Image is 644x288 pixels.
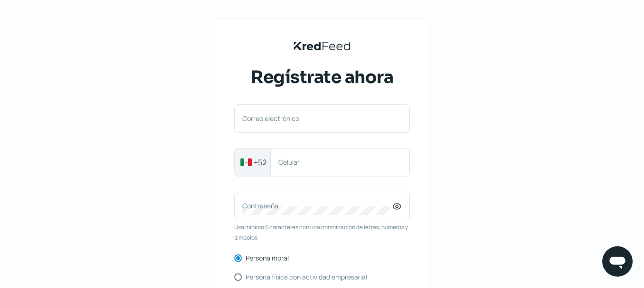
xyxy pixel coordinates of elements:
[246,274,367,280] label: Persona física con actividad empresarial
[242,201,392,210] label: Contraseña
[251,65,393,89] span: Regístrate ahora
[234,222,410,242] span: Usa mínimo 6 caracteres con una combinación de letras, números y símbolos
[246,255,289,261] label: Persona moral
[254,157,267,168] span: +52
[278,158,392,167] label: Celular
[242,114,392,123] label: Correo electrónico
[608,252,627,271] img: chatIcon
